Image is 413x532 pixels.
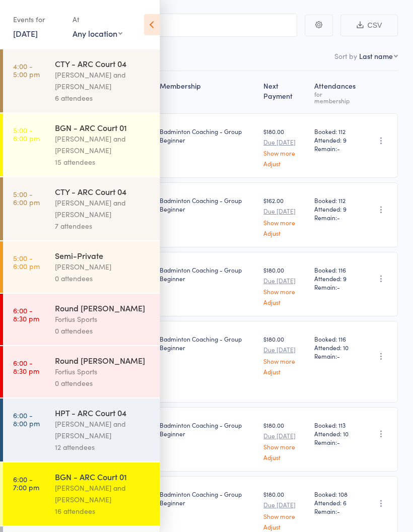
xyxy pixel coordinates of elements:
[314,136,357,144] span: Attended: 9
[263,346,306,353] small: Due [DATE]
[263,230,306,236] a: Adjust
[55,122,151,133] div: BGN - ARC Court 01
[55,197,151,220] div: [PERSON_NAME] and [PERSON_NAME]
[55,69,151,92] div: [PERSON_NAME] and [PERSON_NAME]
[73,11,122,28] div: At
[13,306,39,322] time: 6:00 - 8:30 pm
[263,150,306,156] a: Show more
[55,313,151,325] div: Fortius Sports
[3,462,160,525] a: 6:00 -7:00 pmBGN - ARC Court 01[PERSON_NAME] and [PERSON_NAME]16 attendees
[314,127,357,136] span: Booked: 112
[13,411,40,427] time: 6:00 - 8:00 pm
[13,11,62,28] div: Events for
[263,208,306,215] small: Due [DATE]
[13,475,39,491] time: 6:00 - 7:00 pm
[337,438,340,446] span: -
[55,58,151,69] div: CTY - ARC Court 04
[334,51,357,61] label: Sort by
[160,265,256,283] div: Badminton Coaching - Group Beginner
[263,443,306,450] a: Show more
[263,421,306,460] div: $180.00
[13,28,38,39] a: [DATE]
[263,490,306,529] div: $180.00
[359,51,393,61] div: Last name
[55,355,151,366] div: Round [PERSON_NAME]
[259,76,310,109] div: Next Payment
[55,273,151,284] div: 0 attendees
[55,377,151,389] div: 0 attendees
[263,160,306,167] a: Adjust
[337,352,340,360] span: -
[314,507,357,515] span: Remain:
[55,186,151,197] div: CTY - ARC Court 04
[314,352,357,360] span: Remain:
[263,219,306,226] a: Show more
[55,220,151,232] div: 7 attendees
[263,265,306,305] div: $180.00
[13,62,40,78] time: 4:00 - 5:00 pm
[314,205,357,213] span: Attended: 9
[314,144,357,153] span: Remain:
[55,156,151,168] div: 15 attendees
[13,190,40,206] time: 5:00 - 6:00 pm
[55,482,151,505] div: [PERSON_NAME] and [PERSON_NAME]
[263,335,306,374] div: $180.00
[160,335,256,352] div: Badminton Coaching - Group Beginner
[13,254,40,270] time: 5:00 - 6:00 pm
[263,432,306,439] small: Due [DATE]
[55,441,151,453] div: 12 attendees
[263,454,306,460] a: Adjust
[13,359,39,375] time: 6:00 - 8:30 pm
[314,265,357,274] span: Booked: 116
[55,325,151,337] div: 0 attendees
[263,299,306,305] a: Adjust
[337,144,340,153] span: -
[263,523,306,530] a: Adjust
[310,76,361,109] div: Atten­dances
[314,490,357,498] span: Booked: 108
[55,407,151,418] div: HPT - ARC Court 04
[263,358,306,364] a: Show more
[337,213,340,222] span: -
[314,421,357,429] span: Booked: 113
[55,302,151,313] div: Round [PERSON_NAME]
[340,15,398,36] button: CSV
[314,498,357,507] span: Attended: 6
[55,261,151,273] div: [PERSON_NAME]
[55,250,151,261] div: Semi-Private
[73,28,122,39] div: Any location
[3,241,160,293] a: 5:00 -6:00 pmSemi-Private[PERSON_NAME]0 attendees
[3,346,160,397] a: 6:00 -8:30 pmRound [PERSON_NAME]Fortius Sports0 attendees
[13,126,40,142] time: 5:00 - 6:00 pm
[263,277,306,284] small: Due [DATE]
[160,421,256,438] div: Badminton Coaching - Group Beginner
[156,76,260,109] div: Membership
[314,196,357,205] span: Booked: 112
[55,505,151,517] div: 16 attendees
[314,274,357,283] span: Attended: 9
[263,288,306,295] a: Show more
[3,398,160,461] a: 6:00 -8:00 pmHPT - ARC Court 04[PERSON_NAME] and [PERSON_NAME]12 attendees
[3,177,160,240] a: 5:00 -6:00 pmCTY - ARC Court 04[PERSON_NAME] and [PERSON_NAME]7 attendees
[314,91,357,104] div: for membership
[263,139,306,146] small: Due [DATE]
[263,368,306,375] a: Adjust
[55,471,151,482] div: BGN - ARC Court 01
[3,294,160,345] a: 6:00 -8:30 pmRound [PERSON_NAME]Fortius Sports0 attendees
[263,127,306,167] div: $180.00
[337,283,340,291] span: -
[314,283,357,291] span: Remain:
[55,133,151,156] div: [PERSON_NAME] and [PERSON_NAME]
[314,429,357,438] span: Attended: 10
[55,418,151,441] div: [PERSON_NAME] and [PERSON_NAME]
[55,366,151,377] div: Fortius Sports
[263,196,306,236] div: $162.00
[263,501,306,508] small: Due [DATE]
[160,490,256,507] div: Badminton Coaching - Group Beginner
[314,335,357,343] span: Booked: 116
[160,196,256,213] div: Badminton Coaching - Group Beginner
[3,49,160,112] a: 4:00 -5:00 pmCTY - ARC Court 04[PERSON_NAME] and [PERSON_NAME]6 attendees
[337,507,340,515] span: -
[314,213,357,222] span: Remain:
[314,343,357,352] span: Attended: 10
